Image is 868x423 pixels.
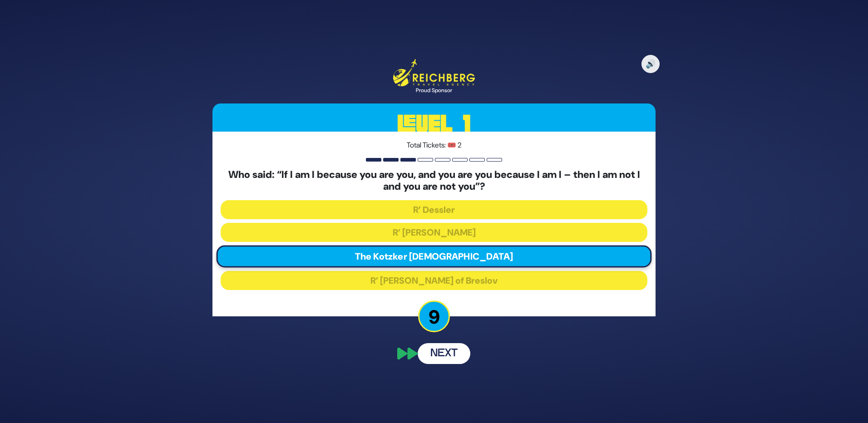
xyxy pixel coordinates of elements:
button: 🔊 [641,55,660,73]
button: R’ [PERSON_NAME] of Breslov [221,271,647,290]
img: Reichberg Travel [393,59,475,86]
button: R’ [PERSON_NAME] [221,223,647,242]
h5: Who said: “If I am I because you are you, and you are you because I am I – then I am not I and yo... [221,169,647,193]
button: R’ Dessler [221,200,647,219]
div: Proud Sponsor [393,86,475,94]
h3: Level 1 [212,103,656,144]
button: The Kotzker [DEMOGRAPHIC_DATA] [217,245,652,267]
p: Total Tickets: 🎟️ 2 [221,140,647,151]
button: Next [418,343,470,364]
p: 9 [418,300,450,332]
